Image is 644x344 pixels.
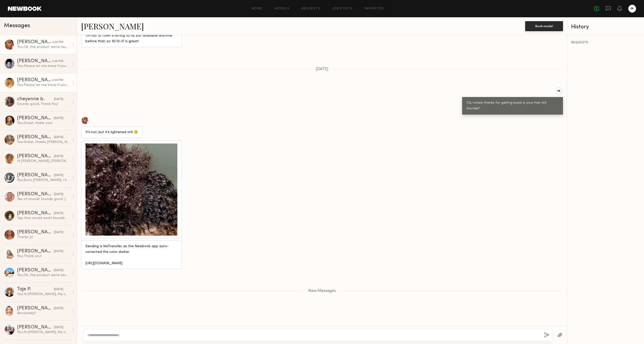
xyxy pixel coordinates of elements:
div: You: Please let me know if you have any questions. Ty! [17,83,69,87]
div: [PERSON_NAME] [17,230,54,235]
div: [PERSON_NAME] [17,78,52,83]
span: [DATE] [316,67,328,71]
div: [PERSON_NAME] [17,154,54,159]
span: New Messages [308,289,336,293]
div: Taje P. [17,287,54,292]
div: [DATE] [54,97,63,102]
div: History [571,24,640,30]
div: 4:29 PM [52,40,63,45]
div: Sounds good, Thank You! [17,102,69,106]
a: Models [274,7,289,10]
a: Book model [525,24,563,28]
div: Thanks Jc! [17,235,69,240]
div: [PERSON_NAME] [17,325,54,330]
div: You: Ok, the product we're launching is exclusively for blonde hair. If you're open to it, we wou... [17,45,69,49]
div: cheyenne b. [17,97,54,102]
div: You: Hi [PERSON_NAME], My name is JC and I'm casting three (3) photo+video shoots for K18 Hair in... [17,292,69,297]
div: You: Hi [PERSON_NAME], My name is [PERSON_NAME] and I'm casting three (3) photo+video shoots for ... [17,330,69,335]
div: [PERSON_NAME] [17,192,54,197]
div: Yes of course! Sounds good :) [17,197,69,202]
div: 4:26 PM [52,78,63,83]
div: [DATE] [54,192,63,197]
div: [DATE] [54,116,63,121]
div: [PERSON_NAME] [17,116,54,121]
div: [PERSON_NAME] [17,173,54,178]
div: [DATE] [54,287,63,292]
a: [PERSON_NAME] [81,21,144,31]
div: [PERSON_NAME] [17,268,54,273]
div: You: Sorry [PERSON_NAME], I hit copy + paste to all candidates in our shortlist. You may have rec... [17,178,69,182]
a: Home [252,7,263,10]
div: [PERSON_NAME] [17,135,54,140]
div: [DATE] [54,173,63,178]
div: [PERSON_NAME] [17,306,54,311]
button: Book model [525,21,563,31]
div: [DATE] [54,211,63,216]
div: [DATE] [54,135,63,140]
div: [DATE] [54,154,63,159]
div: Ok, noted, thanks for getting back! Is your hair still blonde? [467,100,559,112]
div: You: Great, thank you! [17,121,69,125]
div: Sending a WeTransfer, as the Newbook app auto-corrected the color darker [URL][DOMAIN_NAME] [85,244,177,266]
div: You: Great, thanks [PERSON_NAME]! [17,140,69,144]
div: Absolutely!! [17,311,69,316]
a: Job Posts [332,7,353,10]
div: It’s not, but it’s lightened still 🙂 [85,130,138,135]
div: [DATE] [54,325,63,330]
a: Requests [302,7,321,10]
div: You: Please let me know if you have any questions. Ty! [17,64,69,68]
div: [PERSON_NAME] [17,211,54,216]
div: [DATE] [54,306,63,311]
div: You: Ok, the product we're launching is exclusively for blonde hair. If you're open to it, we wou... [17,273,69,278]
div: [DATE] [54,249,63,254]
div: [PERSON_NAME] [17,249,54,254]
div: [DATE] [54,230,63,235]
div: 4:26 PM [52,59,63,64]
div: REQUESTS [571,41,640,44]
span: Messages [4,23,30,29]
div: [DATE] [54,268,63,273]
a: Favorites [364,7,384,10]
div: You: Thank you! [17,254,69,259]
div: [PERSON_NAME] [17,40,52,45]
div: Yep that would work! Sounds good, I’ll hold for you 🥰 [17,216,69,221]
div: [PERSON_NAME] [17,59,52,64]
div: Hi [PERSON_NAME], [PERSON_NAME] so excited to be considered & potentially be part of this campaig... [17,159,69,163]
